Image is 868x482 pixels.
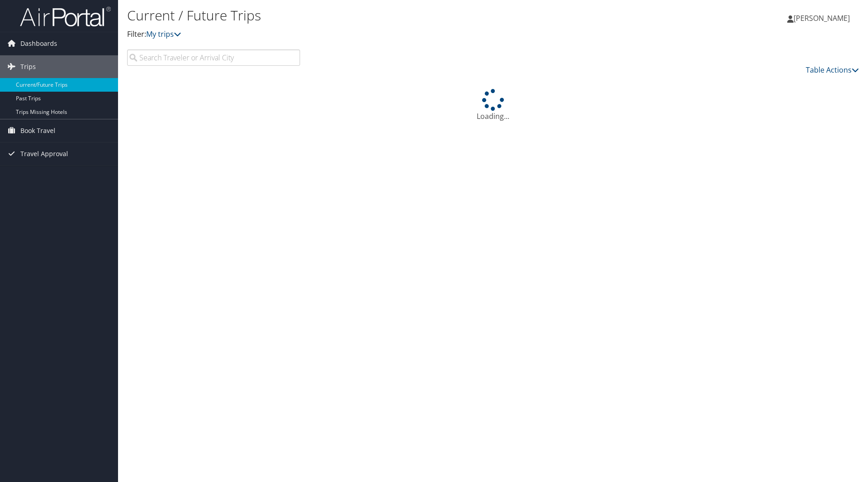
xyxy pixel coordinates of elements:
[20,55,36,78] span: Trips
[20,6,111,27] img: airportal-logo.png
[20,32,57,55] span: Dashboards
[787,5,859,32] a: [PERSON_NAME]
[127,89,859,122] div: Loading...
[127,6,615,25] h1: Current / Future Trips
[806,65,859,75] a: Table Actions
[146,29,181,39] a: My trips
[794,13,850,23] span: [PERSON_NAME]
[20,119,55,142] span: Book Travel
[20,143,68,165] span: Travel Approval
[127,49,300,66] input: Search Traveler or Arrival City
[127,29,615,40] p: Filter:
